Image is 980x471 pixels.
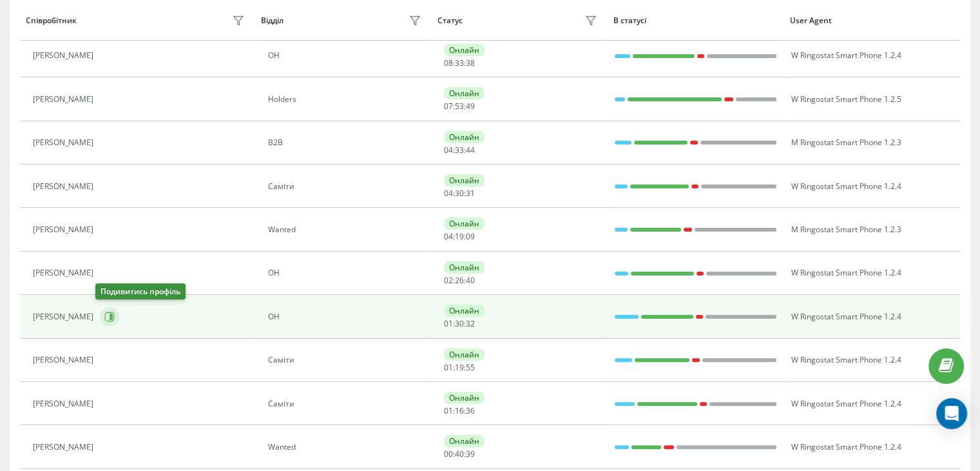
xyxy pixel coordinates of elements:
[791,50,901,61] span: W Ringostat Smart Phone 1.2.4
[791,181,901,192] span: W Ringostat Smart Phone 1.2.4
[466,275,475,286] span: 40
[444,275,453,286] span: 02
[466,405,475,416] span: 36
[444,57,453,68] span: 08
[455,57,464,68] span: 33
[26,16,77,25] div: Співробітник
[444,305,485,317] div: Онлайн
[455,405,464,416] span: 16
[444,59,475,68] div: : :
[33,51,97,60] div: [PERSON_NAME]
[444,261,485,274] div: Онлайн
[791,224,901,235] span: M Ringostat Smart Phone 1.2.3
[444,217,485,230] div: Онлайн
[444,145,453,155] span: 04
[268,95,425,104] div: Holders
[444,102,475,111] div: : :
[455,275,464,286] span: 26
[444,87,485,99] div: Онлайн
[268,138,425,147] div: В2В
[268,312,425,321] div: ОН
[466,145,475,155] span: 44
[444,101,453,112] span: 07
[455,362,464,373] span: 19
[455,145,464,155] span: 33
[444,318,453,329] span: 01
[466,448,475,459] span: 39
[268,225,425,234] div: Wanted
[466,188,475,199] span: 31
[437,16,463,25] div: Статус
[33,268,97,277] div: [PERSON_NAME]
[444,392,485,404] div: Онлайн
[791,311,901,322] span: W Ringostat Smart Phone 1.2.4
[33,138,97,147] div: [PERSON_NAME]
[95,283,186,299] div: Подивитись профіль
[444,44,485,56] div: Онлайн
[444,146,475,155] div: : :
[268,399,425,408] div: Саміти
[268,182,425,191] div: Саміти
[791,94,901,105] span: W Ringostat Smart Phone 1.2.5
[444,363,475,372] div: : :
[466,231,475,242] span: 09
[466,57,475,68] span: 38
[33,443,97,452] div: [PERSON_NAME]
[455,101,464,112] span: 53
[455,448,464,459] span: 40
[455,318,464,329] span: 30
[466,318,475,329] span: 32
[444,174,485,186] div: Онлайн
[613,16,778,25] div: В статусі
[444,231,453,242] span: 04
[444,362,453,373] span: 01
[33,225,97,234] div: [PERSON_NAME]
[444,450,475,459] div: : :
[444,348,485,361] div: Онлайн
[791,267,901,278] span: W Ringostat Smart Phone 1.2.4
[444,448,453,459] span: 00
[444,405,453,416] span: 01
[444,406,475,416] div: : :
[455,188,464,199] span: 30
[33,399,97,408] div: [PERSON_NAME]
[261,16,283,25] div: Відділ
[268,268,425,277] div: ОН
[33,182,97,191] div: [PERSON_NAME]
[791,441,901,452] span: W Ringostat Smart Phone 1.2.4
[790,16,954,25] div: User Agent
[444,435,485,447] div: Онлайн
[268,356,425,365] div: Саміти
[791,354,901,365] span: W Ringostat Smart Phone 1.2.4
[791,398,901,409] span: W Ringostat Smart Phone 1.2.4
[936,398,967,429] div: Open Intercom Messenger
[444,319,475,328] div: : :
[791,137,901,148] span: M Ringostat Smart Phone 1.2.3
[444,232,475,241] div: : :
[268,443,425,452] div: Wanted
[444,131,485,143] div: Онлайн
[33,356,97,365] div: [PERSON_NAME]
[455,231,464,242] span: 19
[466,362,475,373] span: 55
[444,189,475,198] div: : :
[33,312,97,321] div: [PERSON_NAME]
[33,95,97,104] div: [PERSON_NAME]
[444,188,453,199] span: 04
[466,101,475,112] span: 49
[268,51,425,60] div: ОН
[444,276,475,285] div: : :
